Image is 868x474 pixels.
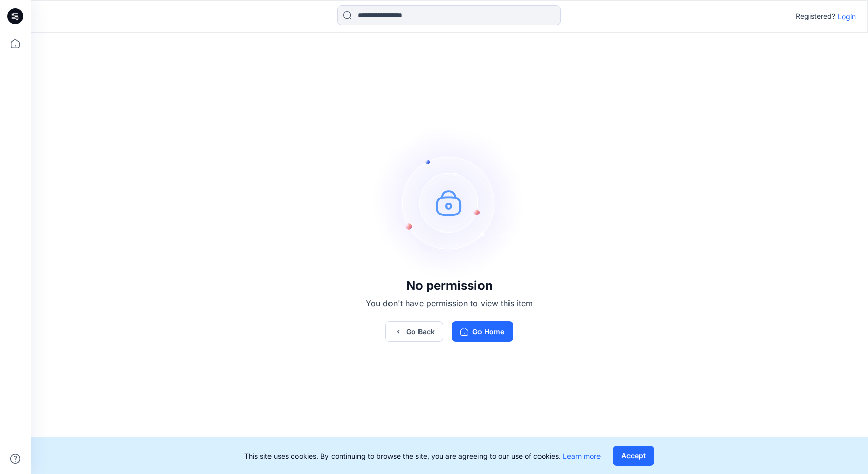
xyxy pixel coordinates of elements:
p: Login [837,11,856,22]
p: Registered? [796,10,835,22]
button: Go Back [385,321,443,342]
h3: No permission [366,279,533,293]
button: Accept [613,446,654,466]
img: no-perm.svg [373,126,526,279]
p: This site uses cookies. By continuing to browse the site, you are agreeing to our use of cookies. [244,451,601,461]
button: Go Home [452,321,513,342]
a: Learn more [563,452,601,460]
p: You don't have permission to view this item [366,297,533,309]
